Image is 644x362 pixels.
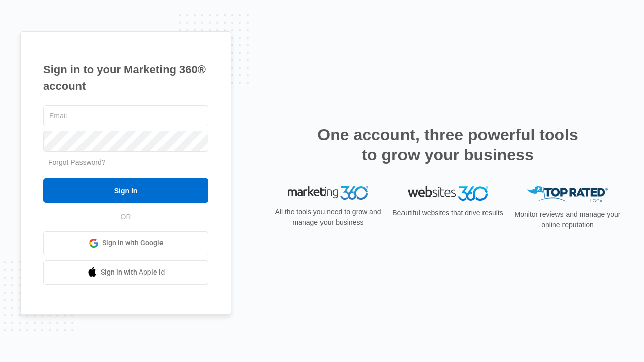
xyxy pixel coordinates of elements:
[391,208,504,218] p: Beautiful websites that drive results
[511,209,624,230] p: Monitor reviews and manage your online reputation
[102,238,164,248] span: Sign in with Google
[408,186,488,201] img: Websites 360
[527,186,608,203] img: Top Rated Local
[48,158,106,166] a: Forgot Password?
[43,178,208,203] input: Sign In
[43,105,208,126] input: Email
[43,61,208,95] h1: Sign in to your Marketing 360® account
[114,212,138,222] span: OR
[272,207,384,228] p: All the tools you need to grow and manage your business
[43,260,208,285] a: Sign in with Apple Id
[101,267,165,278] span: Sign in with Apple Id
[288,186,368,200] img: Marketing 360
[43,231,208,255] a: Sign in with Google
[314,125,581,165] h2: One account, three powerful tools to grow your business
